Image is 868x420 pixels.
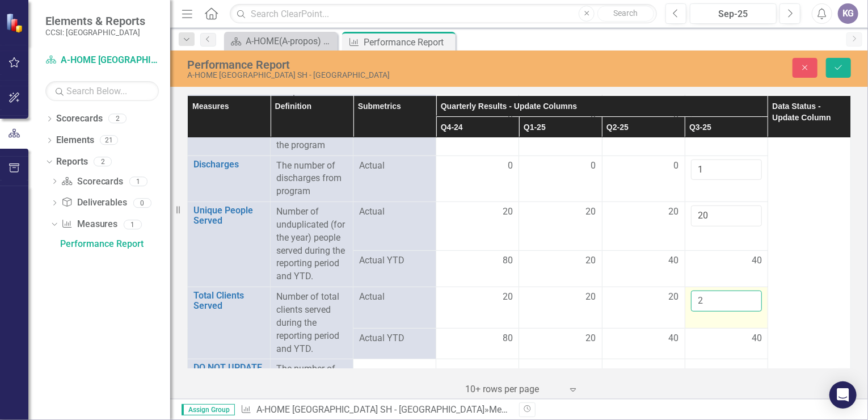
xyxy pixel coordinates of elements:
[94,157,112,166] div: 2
[45,54,159,67] a: A-HOME [GEOGRAPHIC_DATA] SH - [GEOGRAPHIC_DATA]
[56,134,94,147] a: Elements
[187,71,555,79] div: A-HOME [GEOGRAPHIC_DATA] SH - [GEOGRAPHIC_DATA]
[246,34,335,48] div: A-HOME(A-propos) Landing Page
[276,205,347,283] p: Number of unduplicated (for the year) people served during the reporting period and YTD.
[359,291,430,304] span: Actual
[60,239,170,249] div: Performance Report
[193,291,264,310] a: Total Clients Served
[503,254,513,267] span: 80
[256,404,484,415] a: A-HOME [GEOGRAPHIC_DATA] SH - [GEOGRAPHIC_DATA]
[503,332,513,345] span: 80
[45,28,145,37] small: CCSI: [GEOGRAPHIC_DATA]
[193,159,264,170] a: Discharges
[586,205,596,219] span: 20
[187,58,555,71] div: Performance Report
[508,159,513,173] span: 0
[100,136,118,145] div: 21
[108,114,127,124] div: 2
[359,332,430,345] span: Actual YTD
[752,332,762,345] span: 40
[61,218,117,231] a: Measures
[489,404,528,415] a: Measures
[227,34,335,48] a: A-HOME(A-propos) Landing Page
[241,404,511,417] div: » »
[586,291,596,304] span: 20
[182,404,235,415] span: Assign Group
[503,291,513,304] span: 20
[45,14,145,28] span: Elements & Reports
[669,291,679,304] span: 20
[752,254,762,267] span: 40
[57,235,170,253] a: Performance Report
[838,3,858,24] button: KG
[230,4,657,24] input: Search ClearPoint...
[591,159,596,173] span: 0
[359,254,430,267] span: Actual YTD
[614,9,638,18] span: Search
[133,198,151,208] div: 0
[6,12,26,32] img: ClearPoint Strategy
[193,363,264,402] a: DO NOT UPDATE, 2023 & prior Unique Clients Served
[45,81,159,101] input: Search Below...
[276,159,347,199] div: The number of discharges from program
[829,381,857,409] div: Open Intercom Messenger
[690,3,777,24] button: Sep-25
[359,205,430,219] span: Actual
[586,332,596,345] span: 20
[124,220,142,229] div: 1
[56,112,103,125] a: Scorecards
[359,159,430,173] span: Actual
[193,205,264,225] a: Unique People Served
[364,35,453,49] div: Performance Report
[669,332,679,345] span: 40
[56,156,88,169] a: Reports
[694,7,773,21] div: Sep-25
[669,205,679,219] span: 20
[276,291,347,355] p: Number of total clients served during the reporting period and YTD.
[61,196,127,209] a: Deliverables
[669,254,679,267] span: 40
[674,159,679,173] span: 0
[597,6,654,22] button: Search
[503,205,513,219] span: 20
[61,175,123,188] a: Scorecards
[586,254,596,267] span: 20
[129,177,148,186] div: 1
